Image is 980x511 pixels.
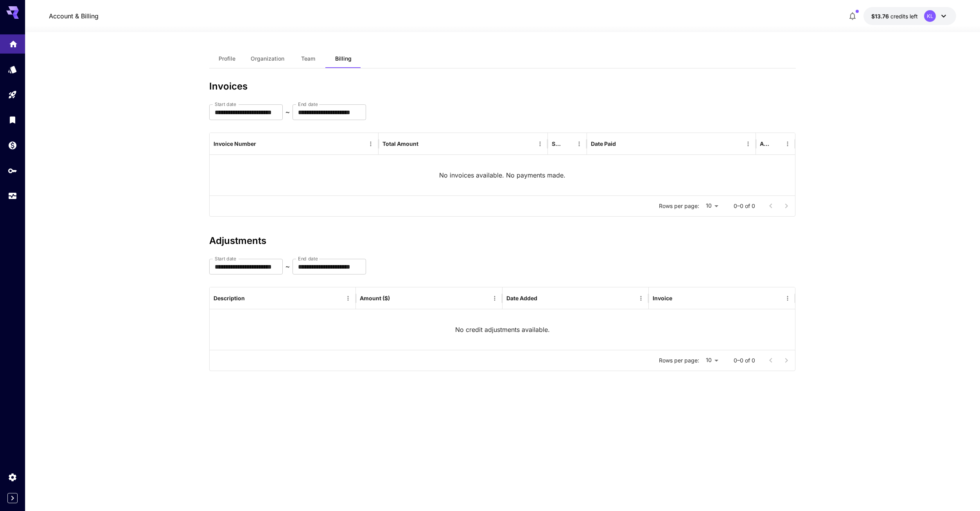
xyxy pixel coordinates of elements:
a: Account & Billing [49,11,99,21]
button: Sort [391,293,402,304]
label: End date [298,101,318,108]
span: credits left [890,13,918,20]
div: Amount ($) [360,295,390,301]
div: Total Amount [382,140,418,147]
p: No credit adjustments available. [455,325,550,334]
button: Menu [365,138,376,149]
button: Menu [574,138,585,149]
div: Action [760,140,770,147]
nav: breadcrumb [49,11,99,21]
p: Rows per page: [659,357,699,364]
p: ~ [285,262,290,271]
div: $13.7582 [871,12,918,20]
button: Menu [782,293,793,304]
div: KL [924,10,936,22]
button: Sort [617,138,628,149]
h3: Adjustments [209,235,796,246]
div: Invoice [653,295,672,301]
label: Start date [215,101,236,108]
button: Sort [771,138,782,149]
div: Models [8,65,17,74]
p: No invoices available. No payments made. [439,170,565,180]
div: 10 [702,355,721,366]
button: Expand sidebar [7,493,18,503]
span: Profile [219,55,235,62]
button: Menu [343,293,354,304]
div: Settings [8,472,17,482]
span: Organization [251,55,284,62]
div: Date Added [506,295,537,301]
div: Wallet [8,140,17,150]
div: Usage [8,191,17,201]
button: Sort [538,293,549,304]
h3: Invoices [209,81,796,92]
p: ~ [285,108,290,117]
div: Date Paid [591,140,616,147]
button: Sort [419,138,430,149]
button: Sort [563,138,574,149]
button: Menu [743,138,754,149]
div: API Keys [8,166,17,176]
button: Menu [535,138,546,149]
div: Invoice Number [214,140,256,147]
button: Menu [489,293,500,304]
button: Menu [635,293,646,304]
button: Sort [246,293,257,304]
p: 0–0 of 0 [734,357,755,364]
label: Start date [215,255,236,262]
span: Billing [335,55,352,62]
div: 10 [702,200,721,212]
button: Sort [673,293,684,304]
button: $13.7582KL [863,7,956,25]
span: $13.76 [871,13,890,20]
div: Playground [8,90,17,100]
p: 0–0 of 0 [734,202,755,210]
div: Status [552,140,562,147]
button: Menu [782,138,793,149]
div: Home [9,38,18,48]
span: Team [301,55,315,62]
label: End date [298,255,318,262]
div: Description [214,295,245,301]
div: Library [8,115,17,125]
p: Rows per page: [659,202,699,210]
button: Sort [257,138,268,149]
